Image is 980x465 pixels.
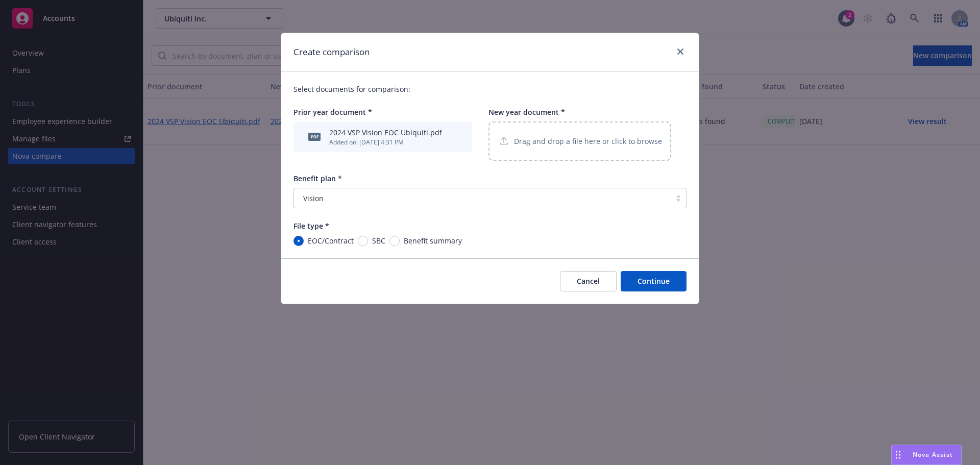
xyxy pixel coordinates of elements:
[892,445,904,464] div: Drag to move
[560,271,617,291] button: Cancel
[293,45,370,59] h1: Create comparison
[488,121,671,161] div: Drag and drop a file here or click to browse
[293,107,372,117] span: Prior year document *
[446,132,454,142] button: archive file
[389,236,400,246] input: Benefit summary
[303,193,324,204] span: Vision
[293,221,329,231] span: File type *
[674,45,687,58] a: close
[308,235,354,246] span: EOC/Contract
[404,235,462,246] span: Benefit summary
[293,84,687,94] p: Select documents for comparison:
[621,271,687,291] button: Continue
[329,138,442,146] div: Added on: [DATE] 4:31 PM
[293,236,304,246] input: EOC/Contract
[308,133,321,140] span: pdf
[358,236,368,246] input: SBC
[299,193,666,204] span: Vision
[913,450,953,459] span: Nova Assist
[293,174,342,183] span: Benefit plan *
[891,445,962,465] button: Nova Assist
[372,235,385,246] span: SBC
[488,107,565,117] span: New year document *
[514,136,662,146] p: Drag and drop a file here or click to browse
[329,127,442,138] div: 2024 VSP Vision EOC Ubiquiti.pdf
